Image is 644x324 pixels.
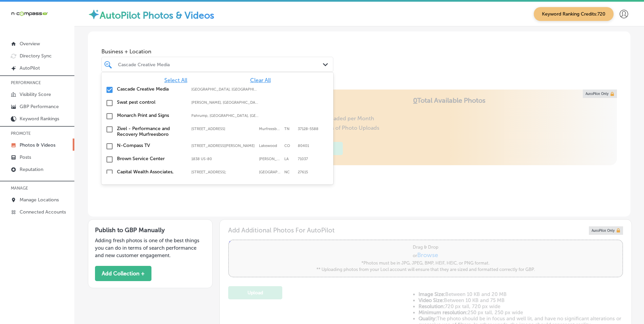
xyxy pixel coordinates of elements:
span: Select All [164,77,187,83]
label: 37128-5588 [298,127,318,131]
button: Add Collection + [95,266,151,281]
img: 660ab0bf-5cc7-4cb8-ba1c-48b5ae0f18e60NCTV_CLogo_TV_Black_-500x88.png [11,10,48,17]
p: Photos & Videos [20,142,55,148]
label: NC [284,170,294,174]
img: autopilot-icon [88,8,100,20]
p: Adding fresh photos is one of the best things you can do in terms of search performance and new c... [95,237,206,259]
label: Lakewood [259,144,281,148]
div: Cascade Creative Media [118,61,324,67]
p: Manage Locations [20,197,59,203]
label: 71037 [298,157,308,161]
p: AutoPilot [20,65,40,71]
p: Directory Sync [20,53,52,59]
p: Keyword Rankings [20,116,59,122]
label: TN [284,127,294,131]
p: Posts [20,154,31,160]
label: Monarch Print and Signs [117,113,185,118]
label: 1838 US-80 [191,157,256,161]
label: Zivel - Performance and Recovery Murfreesboro [117,126,185,137]
p: Connected Accounts [20,209,66,215]
label: 1546 Cole Blvd Bldg 5, Suite 100 [191,144,256,148]
label: Haughton [259,157,281,161]
label: Salem, OR, USA | Tigard, OR, USA | Sherwood, OR, USA | Woodburn, OR, USA | Beaverton, OR, USA | C... [191,87,259,92]
label: 8319 Six Forks Rd ste 105; [191,170,256,174]
p: Visibility Score [20,92,51,97]
label: Raleigh [259,170,281,174]
label: Cascade Creative Media [117,86,185,92]
label: 27615 [298,170,308,174]
p: GBP Performance [20,104,59,109]
span: Business + Location [101,48,333,55]
label: Capital Wealth Associates, LLC. [117,169,185,180]
label: Gilliam, LA, USA | Hosston, LA, USA | Eastwood, LA, USA | Blanchard, LA, USA | Shreveport, LA, US... [191,100,259,105]
span: Keyword Ranking Credits: 720 [534,7,614,21]
span: Clear All [250,77,271,83]
label: N-Compass TV [117,143,185,148]
label: Murfreesboro [259,127,281,131]
label: Pahrump, NV, USA | Whitney, NV, USA | Mesquite, NV, USA | Paradise, NV, USA | Henderson, NV, USA ... [191,114,259,118]
label: LA [284,157,294,161]
label: 80401 [298,144,309,148]
label: 1144 Fortress Blvd Suite E [191,127,256,131]
label: Brown Service Center [117,156,185,161]
p: Overview [20,41,40,47]
label: AutoPilot Photos & Videos [100,10,214,21]
label: Swat pest control [117,99,185,105]
p: Reputation [20,167,43,172]
h3: Publish to GBP Manually [95,226,206,234]
label: CO [284,144,294,148]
